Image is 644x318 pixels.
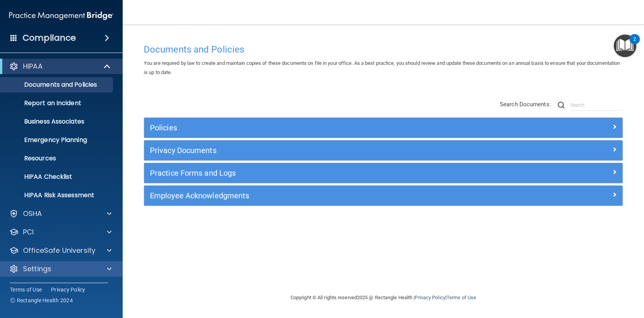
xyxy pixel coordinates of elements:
[500,101,551,108] span: Search Documents:
[23,246,95,255] p: OfficeSafe University
[9,227,112,237] a: PCI
[150,144,617,157] a: Privacy Documents
[23,227,34,237] p: PCI
[5,81,110,89] p: Documents and Policies
[5,118,110,125] p: Business Associates
[150,169,497,177] h5: Practice Forms and Logs
[9,8,113,23] img: PMB logo
[558,102,565,109] img: ic-search.3b580494.png
[5,155,110,162] p: Resources
[511,264,635,294] iframe: Drift Widget Chat Controller
[633,39,636,49] div: 2
[150,191,497,200] h5: Employee Acknowledgments
[23,33,76,43] h4: Compliance
[150,124,497,132] h5: Policies
[51,286,85,293] a: Privacy Policy
[5,136,110,144] p: Emergency Planning
[447,295,476,300] a: Terms of Use
[5,173,110,181] p: HIPAA Checklist
[144,60,620,75] span: You are required by law to create and maintain copies of these documents on file in your office. ...
[23,209,42,218] p: OSHA
[614,35,636,57] button: Open Resource Center, 2 new notifications
[150,146,497,155] h5: Privacy Documents
[10,297,73,304] span: Ⓒ Rectangle Health 2024
[144,44,623,54] h4: Documents and Policies
[10,286,42,293] a: Terms of Use
[9,264,112,274] a: Settings
[9,246,112,255] a: OfficeSafe University
[150,122,617,134] a: Policies
[5,191,110,199] p: HIPAA Risk Assessment
[243,285,523,310] div: Copyright © All rights reserved 2025 @ Rectangle Health | |
[415,295,445,300] a: Privacy Policy
[23,264,51,274] p: Settings
[9,209,112,218] a: OSHA
[9,62,111,71] a: HIPAA
[5,99,110,107] p: Report an Incident
[23,62,43,71] p: HIPAA
[150,189,617,202] a: Employee Acknowledgments
[570,99,623,111] input: Search
[150,167,617,179] a: Practice Forms and Logs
